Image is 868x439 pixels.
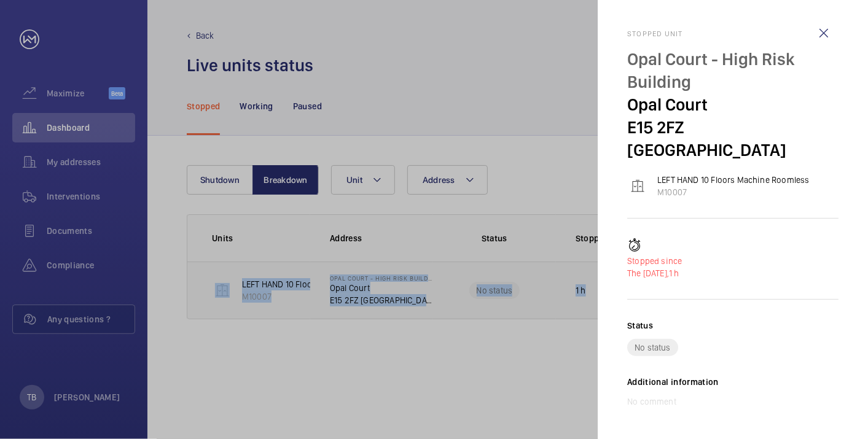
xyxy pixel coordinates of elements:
[627,255,839,267] p: Stopped since
[627,48,839,93] p: Opal Court - High Risk Building
[627,397,676,406] span: No comment
[627,319,653,332] h2: Status
[657,174,810,186] p: LEFT HAND 10 Floors Machine Roomless
[627,116,839,161] p: E15 2FZ [GEOGRAPHIC_DATA]
[627,93,839,116] p: Opal Court
[635,341,671,354] p: No status
[627,29,839,38] h2: Stopped unit
[657,186,810,198] p: M10007
[627,376,839,388] h2: Additional information
[627,268,669,278] span: The [DATE],
[630,179,645,193] img: elevator.svg
[627,267,839,279] p: 1 h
